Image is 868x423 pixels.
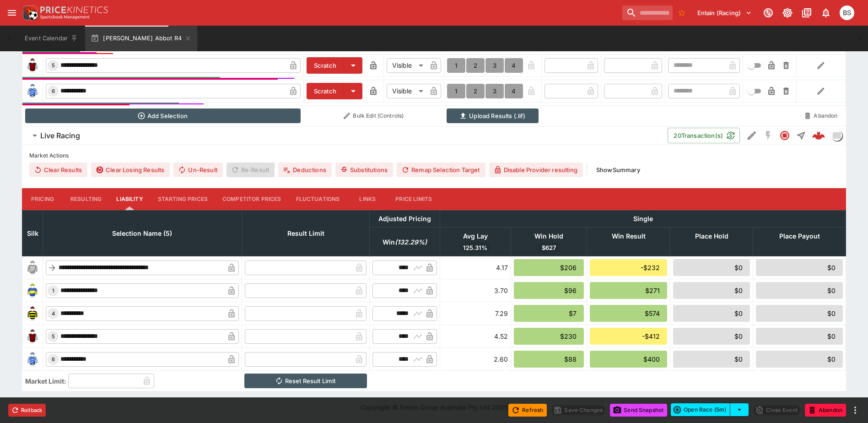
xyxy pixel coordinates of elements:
button: Brendan Scoble [837,3,857,23]
img: PriceKinetics [40,6,108,13]
button: Bulk Edit (Controls) [306,108,441,123]
img: runner 1 [25,283,40,298]
div: Visible [387,84,426,98]
button: Send Snapshot [610,404,667,417]
div: $0 [756,259,843,276]
div: $0 [673,328,750,345]
button: Select Tenant [692,5,757,20]
img: runner 6 [25,352,40,367]
span: Selection Name (5) [102,228,182,239]
button: Scratch [307,83,344,99]
span: 5 [50,333,57,340]
input: search [622,5,673,20]
button: Price Limits [388,188,439,210]
div: $400 [590,351,667,368]
button: Rollback [8,404,46,417]
div: Brendan Scoble [840,5,854,20]
label: Market Actions [29,149,839,163]
button: Closed [776,127,793,144]
button: Clear Results [29,163,87,177]
button: Notifications [818,5,834,21]
div: $0 [673,259,750,276]
img: liveracing [832,130,842,141]
button: Fluctuations [289,188,347,210]
button: 4 [505,84,523,98]
button: Deductions [278,163,332,177]
div: 4.52 [443,331,507,341]
div: $271 [590,282,667,299]
button: Liability [109,188,150,210]
button: Live Racing [22,126,668,145]
div: 88fe473f-c4c7-4cc5-ba3a-9a5344104011 [812,129,825,142]
button: [PERSON_NAME] Abbot R4 [85,26,197,51]
div: -$232 [590,259,667,276]
span: Avg Lay [453,231,498,242]
button: Disable Provider resulting [489,163,583,177]
button: Edit Detail [744,127,760,144]
button: select merge strategy [730,403,749,416]
button: Documentation [798,5,815,21]
div: $0 [756,328,843,345]
em: ( 132.29 %) [395,237,427,248]
h3: Market Limit: [25,376,66,386]
img: Sportsbook Management [40,15,90,19]
button: Abandon [805,404,846,417]
span: Win Result [602,231,656,242]
button: 4 [505,58,523,73]
th: Silk [22,210,43,256]
button: 1 [447,84,465,98]
div: $0 [673,282,750,299]
div: $0 [756,282,843,299]
th: Adjusted Pricing [370,210,440,227]
button: Toggle light/dark mode [779,5,796,21]
div: $96 [514,282,584,299]
img: runner 5 [25,58,40,73]
button: Un-Result [173,163,222,177]
span: Mark an event as closed and abandoned. [805,405,846,414]
button: Straight [793,127,809,144]
span: Win Hold [524,231,573,242]
div: $574 [590,305,667,322]
button: 2 [466,84,485,98]
div: $0 [756,305,843,322]
div: 2.60 [443,354,507,364]
button: Starting Prices [151,188,215,210]
div: $206 [514,259,584,276]
img: logo-cerberus--red.svg [812,129,825,142]
div: $7 [514,305,584,322]
button: Pricing [22,188,63,210]
div: 7.29 [443,309,507,318]
span: 1 [50,287,56,294]
img: runner 6 [25,84,40,98]
img: runner 5 [25,329,40,344]
button: 3 [485,84,504,98]
div: 4.17 [443,263,507,272]
button: Add Selection [25,108,301,123]
th: Result Limit [242,210,369,256]
span: Re-Result [226,163,275,177]
button: Refresh [508,404,547,417]
div: split button [671,403,749,416]
div: $230 [514,328,584,345]
button: Clear Losing Results [91,163,170,177]
svg: Closed [779,130,790,141]
span: 6 [50,356,57,363]
div: -$412 [590,328,667,345]
span: 6 [50,88,57,94]
span: Place Hold [685,231,739,242]
button: 1 [447,58,465,73]
div: $88 [514,351,584,368]
span: 125.31% [459,244,491,253]
div: $0 [673,351,750,368]
span: $627 [538,244,560,253]
span: Win(132.29%) [372,237,437,248]
div: $0 [756,351,843,368]
button: Substitutions [335,163,393,177]
button: Remap Selection Target [397,163,485,177]
button: Reset Result Limit [244,374,367,388]
span: 4 [50,310,57,317]
button: ShowSummary [591,163,646,177]
button: Scratch [307,57,344,74]
button: more [850,405,861,416]
div: 3.70 [443,286,507,295]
